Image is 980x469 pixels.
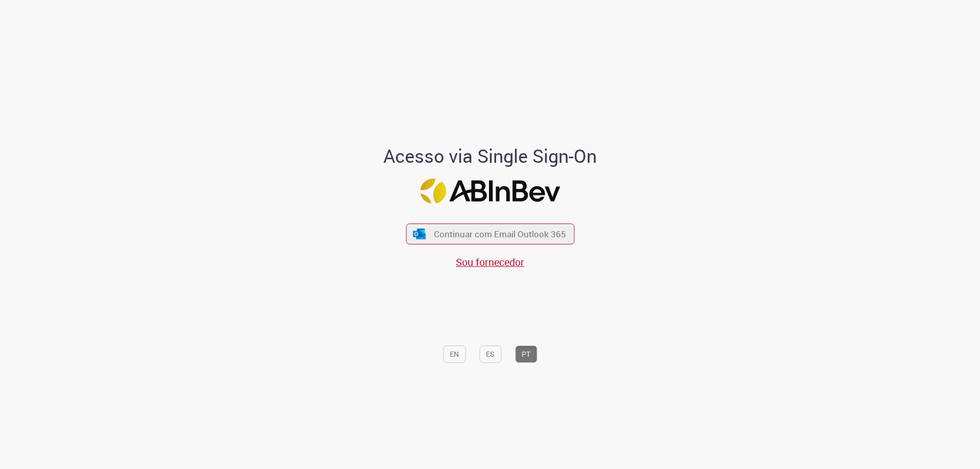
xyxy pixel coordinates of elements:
img: Logo ABInBev [420,179,560,204]
button: PT [515,345,537,363]
span: Continuar com Email Outlook 365 [434,228,566,240]
a: Sou fornecedor [456,255,524,269]
img: ícone Azure/Microsoft 360 [412,229,427,239]
button: ícone Azure/Microsoft 360 Continuar com Email Outlook 365 [406,224,574,244]
button: ES [479,345,501,363]
button: EN [443,345,465,363]
h1: Acesso via Single Sign-On [349,146,632,166]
